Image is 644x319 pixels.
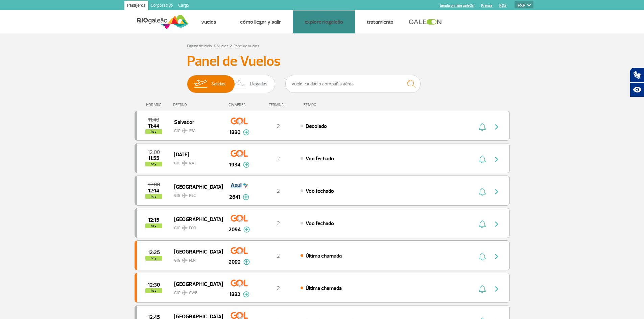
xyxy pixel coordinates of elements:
[145,162,162,166] span: hoy
[148,182,160,187] span: 2025-10-01 12:00:00
[174,280,217,288] span: [GEOGRAPHIC_DATA]
[217,44,229,49] a: Vuelos
[189,193,196,199] span: REC
[148,156,159,161] span: 2025-10-01 11:55:33
[306,252,342,259] span: Última chamada
[630,82,644,97] button: Abrir recursos assistivos.
[243,129,249,135] img: mais-info-painel-voo.svg
[182,193,188,198] img: destiny_airplane.svg
[229,128,240,136] span: 1880
[148,283,160,287] span: 2025-10-01 12:30:00
[148,218,159,222] span: 2025-10-01 12:15:00
[174,182,217,191] span: [GEOGRAPHIC_DATA]
[493,252,501,261] img: seta-direita-painel-voo.svg
[277,155,280,162] span: 2
[189,290,197,296] span: CWB
[479,155,486,163] img: sino-painel-voo.svg
[182,225,188,231] img: destiny_airplane.svg
[145,129,162,134] span: hoy
[481,3,493,8] a: Prensa
[211,75,225,93] span: Salidas
[174,117,217,126] span: Salvador
[187,44,212,49] a: Página de inicio
[189,225,196,231] span: FOR
[229,225,241,234] span: 2094
[148,250,160,255] span: 2025-10-01 12:25:00
[277,285,280,292] span: 2
[230,42,232,49] a: >
[630,68,644,82] button: Abrir tradutor de língua de sinais.
[243,162,249,168] img: mais-info-painel-voo.svg
[222,103,256,107] div: CIA AÉREA
[277,188,280,194] span: 2
[189,128,196,134] span: SSA
[300,103,355,107] div: ESTADO
[493,123,501,131] img: seta-direita-painel-voo.svg
[479,220,486,228] img: sino-painel-voo.svg
[243,291,249,297] img: mais-info-painel-voo.svg
[174,215,217,223] span: [GEOGRAPHIC_DATA]
[243,259,250,265] img: mais-info-painel-voo.svg
[234,44,259,49] a: Panel de Vuelos
[306,188,334,194] span: Voo fechado
[277,123,280,130] span: 2
[250,75,267,93] span: Llegadas
[148,124,159,128] span: 2025-10-01 11:44:18
[499,3,507,8] a: RQS
[148,1,175,11] a: Corporativo
[213,42,216,49] a: >
[145,223,162,228] span: hoy
[306,155,334,162] span: Voo fechado
[493,220,501,228] img: seta-direita-painel-voo.svg
[148,150,160,155] span: 2025-10-01 12:00:00
[277,220,280,227] span: 2
[479,188,486,196] img: sino-painel-voo.svg
[182,290,188,295] img: destiny_airplane.svg
[174,221,217,231] span: GIG
[174,157,217,166] span: GIG
[173,103,222,107] div: DESTINO
[479,285,486,293] img: sino-painel-voo.svg
[174,247,217,256] span: [GEOGRAPHIC_DATA]
[243,227,250,233] img: mais-info-painel-voo.svg
[174,124,217,134] span: GIG
[493,188,501,196] img: seta-direita-painel-voo.svg
[190,75,211,93] img: slider-embarque
[277,252,280,259] span: 2
[174,286,217,296] span: GIG
[306,123,327,130] span: Decolado
[189,160,196,166] span: NAT
[306,220,334,227] span: Voo fechado
[285,75,421,93] input: Vuelo, ciudad o compañía aérea
[229,258,241,266] span: 2092
[174,150,217,159] span: [DATE]
[148,117,159,122] span: 2025-10-01 11:40:00
[306,285,342,292] span: Última chamada
[240,19,281,25] a: Cómo llegar y salir
[175,1,192,11] a: Cargo
[201,19,216,25] a: Vuelos
[187,53,457,70] h3: Panel de Vuelos
[479,123,486,131] img: sino-painel-voo.svg
[145,256,162,261] span: hoy
[630,68,644,97] div: Plugin de acessibilidade da Hand Talk.
[189,258,196,264] span: FLN
[124,1,148,11] a: Pasajeros
[229,193,240,201] span: 2641
[182,258,188,263] img: destiny_airplane.svg
[305,19,343,25] a: Explore RIOgaleão
[182,128,188,133] img: destiny_airplane.svg
[256,103,300,107] div: TERMINAL
[229,290,240,298] span: 1882
[493,155,501,163] img: seta-direita-painel-voo.svg
[367,19,393,25] a: Tratamiento
[230,75,250,93] img: slider-desembarque
[137,103,173,107] div: HORÁRIO
[145,194,162,199] span: hoy
[229,161,240,169] span: 1934
[440,3,474,8] a: tienda on-line galeOn
[243,194,249,200] img: mais-info-painel-voo.svg
[174,254,217,264] span: GIG
[479,252,486,261] img: sino-painel-voo.svg
[174,189,217,199] span: GIG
